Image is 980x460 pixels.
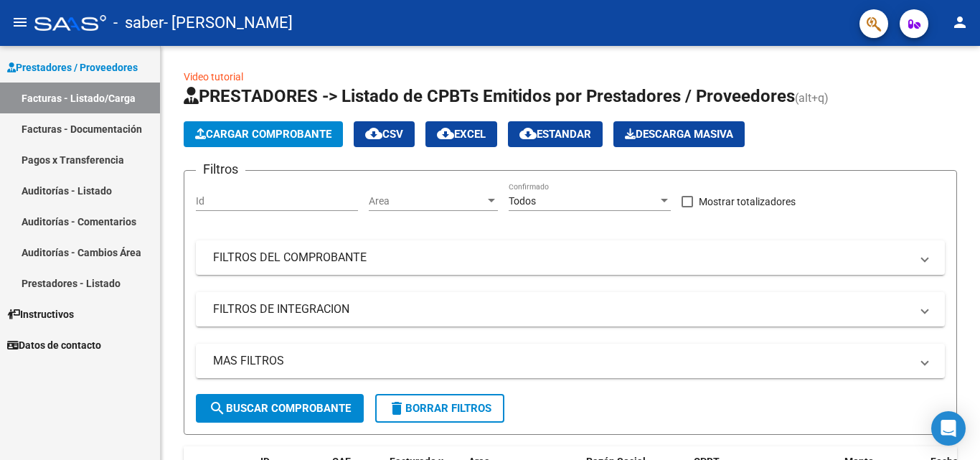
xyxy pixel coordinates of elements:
[184,86,795,106] span: PRESTADORES -> Listado de CPBTs Emitidos por Prestadores / Proveedores
[613,121,745,147] app-download-masive: Descarga masiva de comprobantes (adjuntos)
[184,71,243,83] a: Video tutorial
[196,292,945,327] mat-expansion-panel-header: FILTROS DE INTEGRACION
[196,344,945,378] mat-expansion-panel-header: MAS FILTROS
[931,411,966,446] div: Open Intercom Messenger
[509,195,536,207] span: Todos
[209,402,351,415] span: Buscar Comprobante
[425,121,497,147] button: EXCEL
[196,159,245,179] h3: Filtros
[213,301,910,317] mat-panel-title: FILTROS DE INTEGRACION
[699,193,796,210] span: Mostrar totalizadores
[354,121,415,147] button: CSV
[795,91,829,105] span: (alt+q)
[213,353,910,369] mat-panel-title: MAS FILTROS
[437,125,454,142] mat-icon: cloud_download
[7,337,101,353] span: Datos de contacto
[11,14,29,31] mat-icon: menu
[365,125,382,142] mat-icon: cloud_download
[196,394,364,423] button: Buscar Comprobante
[369,195,485,207] span: Area
[519,125,537,142] mat-icon: cloud_download
[7,306,74,322] span: Instructivos
[508,121,603,147] button: Estandar
[7,60,138,75] span: Prestadores / Proveedores
[209,400,226,417] mat-icon: search
[437,128,486,141] span: EXCEL
[388,402,491,415] span: Borrar Filtros
[196,240,945,275] mat-expansion-panel-header: FILTROS DEL COMPROBANTE
[375,394,504,423] button: Borrar Filtros
[113,7,164,39] span: - saber
[164,7,293,39] span: - [PERSON_NAME]
[184,121,343,147] button: Cargar Comprobante
[519,128,591,141] span: Estandar
[625,128,733,141] span: Descarga Masiva
[613,121,745,147] button: Descarga Masiva
[213,250,910,266] mat-panel-title: FILTROS DEL COMPROBANTE
[365,128,403,141] span: CSV
[951,14,969,31] mat-icon: person
[195,128,331,141] span: Cargar Comprobante
[388,400,405,417] mat-icon: delete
